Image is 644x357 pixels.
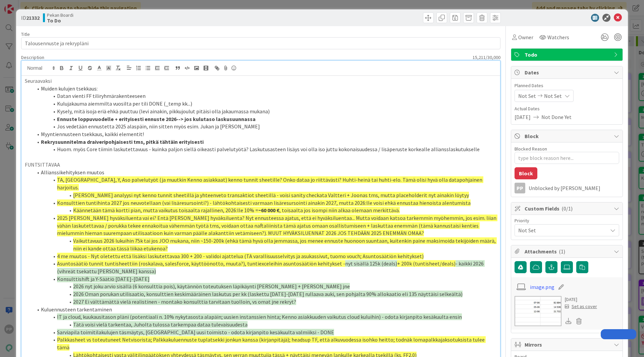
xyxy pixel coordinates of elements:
[73,207,258,214] span: Käännetään tämä kortti pian, mutta vaikutus toisaalta rajallinen, 2026:lle 10% =
[57,313,462,320] span: IT ja cloud, kuukausitason pläni (potentiaali n. 10% nykytasosta alapäin; uusien instanssien hint...
[33,108,497,115] li: Kysely, mitä isoja eriä ehkä puuttuu (levi ainakin, pikkujoulut pitäisi olla jakaumassa mukana)
[73,298,296,305] span: 2027 Ei välttämättä vielä realistinen - montako konsulttia tarvitaan tuolloin, vs omat jne rekryt?
[57,336,486,351] span: Palkkakuluennuste tuplatsekki jonkun kanssa (kirjanpitäjä); headsup TF, että alkuvuodessa isohko ...
[21,31,30,37] label: Title
[33,169,497,176] li: Allianssikehityksen muutos
[73,291,463,297] span: 2026 Oman porukan utilisaatio, konsulttien keskimääräinen laskutus per kk (laskettu [DATE]-[DATE]...
[57,116,256,122] strong: Ennuste loppuvuodelle + erityisesti ennuste 2026--> jos kulutaso laskusuunnassa
[73,192,469,198] span: [PERSON_NAME] analyysi nyt kenno tunnit sheetillä ja yhteenveto transaktiot sheetillä - voisi san...
[21,54,44,60] span: Description
[26,14,40,21] b: 21332
[525,51,610,59] span: Todo
[57,176,483,191] span: TA, [GEOGRAPHIC_DATA], Y, Aso palvelutyöt (ja muutkin Kenno asiakkaat) kenno tunnit sheetille? On...
[515,82,619,89] span: Planned Dates
[544,92,562,100] span: Not Set
[515,105,619,112] span: Actual Dates
[529,185,619,191] div: Unblocked by [PERSON_NAME]
[33,85,497,93] li: Muiden kulujen tsekkaus:
[561,205,573,212] span: ( 0/1 )
[57,260,345,267] span: Asuntosäätiö tunnit tuntisheettiin (roskalava, salesforce, käyttöönotto, muuta?), tuntiexceleihin...
[33,306,497,313] li: Kuluennusteen tarkentaminen
[565,303,597,310] div: Set as cover
[25,77,497,85] p: Seuraavaksi
[345,260,397,267] span: nyt sisällä 125k (deals)
[21,37,500,49] input: type card name here...
[525,341,610,349] span: Mirrors
[33,100,497,108] li: Kulujakauma aiemmilta vuosilta per tili DONE (_temp kk...)
[525,68,610,76] span: Dates
[525,204,610,213] span: Custom Fields
[525,247,610,255] span: Attachments
[515,167,537,179] button: Block
[47,12,73,18] span: Pekan Boardi
[33,92,497,100] li: Datan vienti FF tiliryhmärakenteeseen
[57,215,497,236] span: 2025 [PERSON_NAME] hyväksiluenta vai ei? Entä [PERSON_NAME] hyväksiluenta? Nyt ennusteessa ajatus...
[518,33,533,41] span: Owner
[57,199,471,206] span: Konsulttien tuntihinta 2027 jos neuvotellaan (vai lisäresursointi?) - lähtökohtaisesti varmaan li...
[33,123,497,130] li: Jos vedetään ennustetta 2025 alaspäin, niin sitten myös esim. Jukan ja [PERSON_NAME]
[73,321,248,328] span: Tätä voisi vielä tarkentaa, Juholta tulossa tarkempaa dataa tulevaisuudesta
[57,276,150,282] span: Konsulttishift ja Y-Säätiö [DATE]-[DATE]
[565,317,572,325] div: Download
[515,218,619,223] div: Priority
[565,296,597,303] div: [DATE]
[525,132,610,140] span: Block
[46,54,500,60] div: 15,211 / 30,000
[258,207,279,214] strong: ~60 000 €
[41,138,204,145] strong: Rekrysuunnitelma draiveripohjaisesti tms, pitkä tähtäin erityisesti
[73,283,350,290] span: 2026 nyt joku arvio sisällä (6 konsulttia pois), käytännön toteutuksen läpikäynti [PERSON_NAME] +...
[279,207,400,214] span: , toisaalta jos isompi niin alkaa olemaan merkittävä.
[21,14,40,22] span: ID
[397,260,455,267] span: + 200k (tuntisheet/deals)
[57,253,424,259] span: 4 me muutos - Nyt oletettu että lisäksi laskutettavaa 300 + 200 - validoi ajattelua (TA varallisu...
[559,248,565,255] span: ( 1 )
[515,183,525,193] div: PP
[515,113,531,121] span: [DATE]
[541,113,572,121] span: Not Done Yet
[547,33,569,41] span: Watchers
[57,336,152,343] span: Palkkasheet vs toteutuneet Netvisorista;
[47,18,73,23] b: To Do
[530,283,554,291] a: image.png
[57,329,334,336] span: Sarviapila toimitilakulujen täsmäytys, [GEOGRAPHIC_DATA] uusi toimisto - odota kirjanpito kesäkuu...
[515,146,547,152] label: Blocked Reason
[518,92,536,100] span: Not Set
[518,226,604,235] span: Not Set
[33,130,497,138] li: Myyntiennusteen tsekkaus, kaikki elementit!
[33,145,497,153] li: Huom. myös Core tiimin laskutettavuus - kuinka paljon siellä oikeasti palvelutyötä? Laskutusastee...
[57,260,485,275] span: - kaikki 2026 (vihreät tsekattu [PERSON_NAME] kanssa)
[25,161,497,169] p: FUNTSITTAVAA
[73,237,497,252] span: Vaikuttavuus 2026 lukuihin 75k tai jos JOO mukana, niin ~150-200k (ehkä tämä hyvä olla jemmassa, ...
